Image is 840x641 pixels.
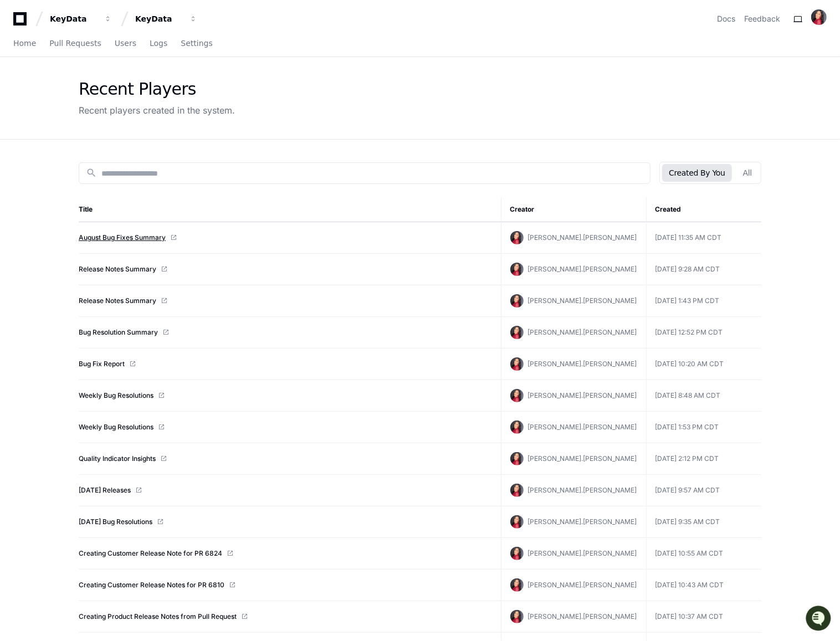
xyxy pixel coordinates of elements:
td: [DATE] 2:12 PM CDT [646,443,761,475]
td: [DATE] 11:35 AM CDT [646,222,761,254]
span: [PERSON_NAME].[PERSON_NAME] [528,360,637,368]
a: Bug Resolution Summary [79,328,158,337]
td: [DATE] 1:43 PM CDT [646,285,761,317]
img: ACg8ocKet0vPXz9lSp14dS7hRSiZmuAbnmVWoHGQcAV4XUDWxXJWrq2G=s96-c [510,515,524,529]
a: August Bug Fixes Summary [79,233,166,242]
button: Start new chat [188,86,202,99]
button: Feedback [744,13,780,24]
button: All [736,164,759,182]
img: ACg8ocKet0vPXz9lSp14dS7hRSiZmuAbnmVWoHGQcAV4XUDWxXJWrq2G=s96-c [811,9,827,25]
a: Quality Indicator Insights [79,454,156,463]
div: Welcome [11,44,202,62]
img: 1756235613930-3d25f9e4-fa56-45dd-b3ad-e072dfbd1548 [11,83,31,102]
span: [PERSON_NAME].[PERSON_NAME] [528,233,637,242]
img: ACg8ocKet0vPXz9lSp14dS7hRSiZmuAbnmVWoHGQcAV4XUDWxXJWrq2G=s96-c [510,294,524,307]
img: ACg8ocKet0vPXz9lSp14dS7hRSiZmuAbnmVWoHGQcAV4XUDWxXJWrq2G=s96-c [510,610,524,623]
img: 7525507653686_35a1cc9e00a5807c6d71_72.png [23,83,43,102]
div: Recent Players [79,79,235,99]
span: [PERSON_NAME].[PERSON_NAME] [528,486,637,494]
span: Home [13,40,36,47]
a: Logs [150,31,167,57]
span: • [92,148,96,157]
span: [PERSON_NAME].[PERSON_NAME] [528,454,637,463]
div: KeyData [135,13,183,24]
img: ACg8ocKet0vPXz9lSp14dS7hRSiZmuAbnmVWoHGQcAV4XUDWxXJWrq2G=s96-c [510,421,524,434]
a: Docs [717,13,735,24]
img: 1756235613930-3d25f9e4-fa56-45dd-b3ad-e072dfbd1548 [22,149,31,158]
iframe: Open customer support [805,604,834,634]
a: Weekly Bug Resolutions [79,391,153,400]
a: [DATE] Bug Resolutions [79,517,152,526]
td: [DATE] 10:43 AM CDT [646,570,761,601]
td: [DATE] 12:52 PM CDT [646,317,761,348]
span: Settings [181,40,212,47]
a: Creating Customer Release Notes for PR 6810 [79,581,224,589]
span: Pull Requests [49,40,101,47]
img: ACg8ocKet0vPXz9lSp14dS7hRSiZmuAbnmVWoHGQcAV4XUDWxXJWrq2G=s96-c [510,263,524,276]
img: Animesh Koratana [11,138,29,156]
th: Creator [501,197,646,222]
img: ACg8ocKet0vPXz9lSp14dS7hRSiZmuAbnmVWoHGQcAV4XUDWxXJWrq2G=s96-c [510,389,524,402]
td: [DATE] 10:37 AM CDT [646,601,761,633]
span: [PERSON_NAME].[PERSON_NAME] [528,328,637,336]
a: [DATE] Releases [79,486,131,495]
a: Home [13,31,36,57]
span: [PERSON_NAME].[PERSON_NAME] [528,265,637,273]
a: Release Notes Summary [79,296,156,305]
span: Pylon [110,173,134,182]
a: Bug Fix Report [79,360,125,368]
div: KeyData [50,13,98,24]
td: [DATE] 10:20 AM CDT [646,348,761,380]
td: [DATE] 9:57 AM CDT [646,475,761,506]
a: Settings [181,31,212,57]
th: Created [646,197,761,222]
a: Creating Customer Release Note for PR 6824 [79,549,222,558]
img: ACg8ocKet0vPXz9lSp14dS7hRSiZmuAbnmVWoHGQcAV4XUDWxXJWrq2G=s96-c [510,452,524,465]
td: [DATE] 9:35 AM CDT [646,506,761,538]
a: Release Notes Summary [79,265,156,274]
span: [PERSON_NAME].[PERSON_NAME] [528,581,637,589]
span: [PERSON_NAME].[PERSON_NAME] [528,296,637,305]
span: [PERSON_NAME].[PERSON_NAME] [528,612,637,621]
a: Pull Requests [49,31,101,57]
span: [PERSON_NAME].[PERSON_NAME] [528,391,637,399]
span: [DATE] [98,148,121,157]
div: Past conversations [11,121,74,130]
img: ACg8ocKet0vPXz9lSp14dS7hRSiZmuAbnmVWoHGQcAV4XUDWxXJWrq2G=s96-c [510,578,524,592]
img: PlayerZero [11,11,33,33]
a: Creating Product Release Notes from Pull Request [79,612,237,621]
div: Start new chat [50,83,182,94]
img: ACg8ocKet0vPXz9lSp14dS7hRSiZmuAbnmVWoHGQcAV4XUDWxXJWrq2G=s96-c [510,231,524,244]
span: [PERSON_NAME].[PERSON_NAME] [528,517,637,526]
span: [PERSON_NAME].[PERSON_NAME] [528,549,637,557]
a: Weekly Bug Resolutions [79,423,153,432]
td: [DATE] 10:55 AM CDT [646,538,761,570]
img: ACg8ocKet0vPXz9lSp14dS7hRSiZmuAbnmVWoHGQcAV4XUDWxXJWrq2G=s96-c [510,326,524,339]
a: Users [115,31,136,57]
mat-icon: search [86,167,97,178]
img: ACg8ocKet0vPXz9lSp14dS7hRSiZmuAbnmVWoHGQcAV4XUDWxXJWrq2G=s96-c [510,484,524,497]
td: [DATE] 9:28 AM CDT [646,254,761,285]
button: Created By You [662,164,731,182]
img: ACg8ocKet0vPXz9lSp14dS7hRSiZmuAbnmVWoHGQcAV4XUDWxXJWrq2G=s96-c [510,547,524,560]
th: Title [79,197,501,222]
td: [DATE] 8:48 AM CDT [646,380,761,412]
span: [PERSON_NAME] [34,148,90,157]
div: We're available if you need us! [50,94,152,102]
div: Recent players created in the system. [79,104,235,117]
button: KeyData [45,9,116,29]
td: [DATE] 1:53 PM CDT [646,412,761,443]
button: KeyData [131,9,202,29]
a: Powered byPylon [78,173,134,182]
button: See all [172,119,202,132]
span: Logs [150,40,167,47]
span: [PERSON_NAME].[PERSON_NAME] [528,423,637,431]
img: ACg8ocKet0vPXz9lSp14dS7hRSiZmuAbnmVWoHGQcAV4XUDWxXJWrq2G=s96-c [510,357,524,371]
span: Users [115,40,136,47]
